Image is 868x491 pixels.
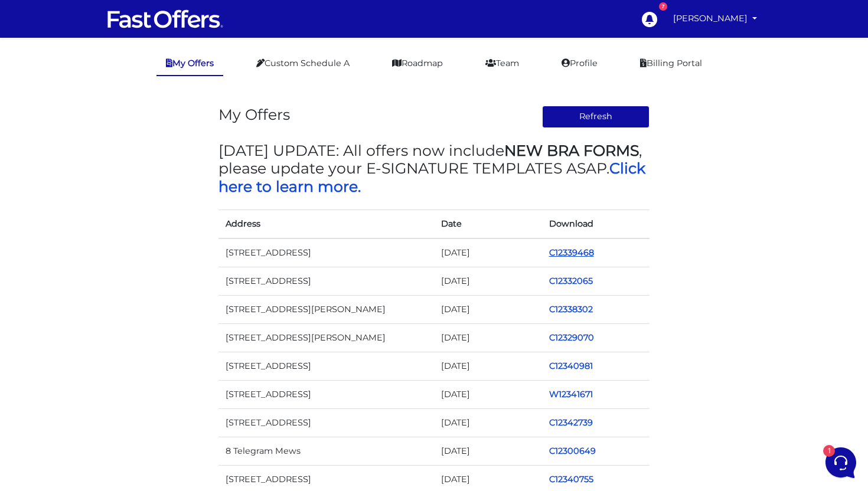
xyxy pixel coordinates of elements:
a: C12332065 [549,276,593,286]
p: You: Thanks! :) [50,99,187,111]
td: [STREET_ADDRESS] [218,352,434,380]
a: C12338302 [549,304,593,315]
iframe: Customerly Messenger Launcher [823,445,859,480]
a: Roadmap [383,52,452,75]
td: [DATE] [434,323,542,352]
p: Help [183,395,198,406]
button: Refresh [542,106,650,128]
a: See all [191,66,217,76]
a: Team [476,52,528,75]
div: 7 [659,2,667,11]
button: 1Messages [82,379,155,406]
span: Fast Offers Support [50,130,187,142]
a: 7 [635,5,663,32]
button: Home [9,379,82,406]
a: C12342739 [549,417,593,428]
input: Search for an Article... [27,238,193,250]
a: W12341671 [549,389,593,400]
img: dark [19,132,43,155]
a: C12340755 [549,474,593,485]
span: 1 [118,378,126,386]
span: Find an Answer [19,213,80,222]
a: C12340981 [549,361,593,371]
a: [PERSON_NAME] [668,7,762,30]
a: Fast Offers SupportHi [PERSON_NAME], sorry about the delay, I've gone ahead and refunded you your... [14,126,222,161]
p: Home [35,395,56,406]
a: C12339468 [549,247,594,258]
p: [DATE] [194,130,217,141]
span: Your Conversations [19,66,96,76]
a: C12300649 [549,446,596,456]
td: [STREET_ADDRESS] [218,238,434,267]
td: [DATE] [434,437,542,466]
h3: My Offers [218,106,290,123]
span: Start a Conversation [85,173,165,182]
a: My Offers [156,52,223,76]
a: Click here to learn more. [218,159,645,195]
td: [DATE] [434,238,542,267]
td: [STREET_ADDRESS] [218,409,434,437]
h2: Hello [PERSON_NAME] 👋 [9,9,198,47]
td: [STREET_ADDRESS][PERSON_NAME] [218,295,434,323]
a: C12329070 [549,332,594,343]
td: 8 Telegram Mews [218,437,434,466]
p: Messages [102,395,135,406]
th: Date [434,210,542,238]
button: Start a Conversation [19,166,217,189]
span: Fast Offers [50,85,187,97]
p: Hi [PERSON_NAME], sorry about the delay, I've gone ahead and refunded you your last payment, and ... [50,145,187,156]
a: Open Help Center [147,213,217,222]
a: Fast OffersYou:Thanks! :)[DATE] [14,80,222,116]
th: Download [542,210,650,238]
img: dark [28,91,42,105]
td: [DATE] [434,381,542,409]
td: [STREET_ADDRESS][PERSON_NAME] [218,323,434,352]
h3: [DATE] UPDATE: All offers now include , please update your E-SIGNATURE TEMPLATES ASAP. [218,142,650,195]
a: Profile [552,52,607,75]
a: Custom Schedule A [247,52,359,75]
p: [DATE] [194,85,217,96]
td: [STREET_ADDRESS] [218,381,434,409]
td: [STREET_ADDRESS] [218,267,434,295]
td: [DATE] [434,267,542,295]
a: Billing Portal [631,52,712,75]
strong: NEW BRA FORMS [504,142,639,159]
th: Address [218,210,434,238]
td: [DATE] [434,352,542,380]
td: [DATE] [434,409,542,437]
img: dark [19,91,34,105]
button: Help [154,379,227,406]
td: [DATE] [434,295,542,323]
